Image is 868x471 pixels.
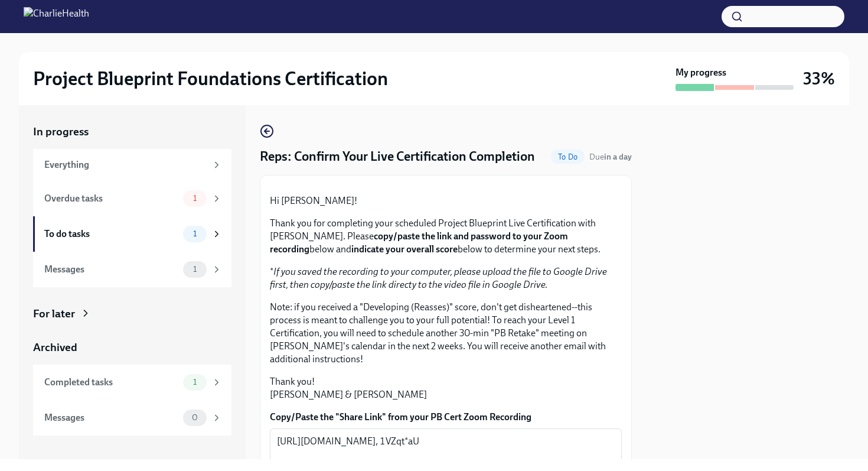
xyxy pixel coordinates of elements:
textarea: [URL][DOMAIN_NAME], 1VZqt*aU [277,434,615,463]
div: Overdue tasks [44,192,178,205]
a: Everything [33,149,231,181]
strong: in a day [604,152,632,162]
em: If you saved the recording to your computer, please upload the file to Google Drive first, then c... [270,266,607,290]
strong: copy/paste the link and password to your Zoom recording [270,230,568,255]
strong: indicate your overall score [351,243,458,255]
div: For later [33,306,75,321]
span: October 2nd, 2025 11:00 [589,151,632,163]
a: Messages0 [33,400,231,436]
a: In progress [33,124,231,139]
p: Thank you for completing your scheduled Project Blueprint Live Certification with [PERSON_NAME]. ... [270,217,622,256]
a: To do tasks1 [33,216,231,252]
span: 1 [186,265,204,274]
span: Due [589,152,632,162]
div: Messages [44,411,178,424]
h4: Reps: Confirm Your Live Certification Completion [260,148,535,165]
a: For later [33,306,231,321]
label: Copy/Paste the "Share Link" from your PB Cert Zoom Recording [270,411,622,424]
span: 1 [186,378,204,386]
div: Everything [44,158,207,171]
h2: Project Blueprint Foundations Certification [33,67,388,90]
span: 0 [185,413,205,422]
a: Completed tasks1 [33,365,231,400]
div: Messages [44,263,178,276]
p: Hi [PERSON_NAME]! [270,194,622,207]
span: 1 [186,194,204,203]
a: Archived [33,340,231,355]
div: Completed tasks [44,376,178,389]
span: To Do [551,152,585,161]
span: 1 [186,229,204,238]
a: Messages1 [33,252,231,287]
img: CharlieHealth [24,7,89,26]
a: Overdue tasks1 [33,181,231,216]
p: Thank you! [PERSON_NAME] & [PERSON_NAME] [270,375,622,401]
p: Note: if you received a "Developing (Reasses)" score, don't get disheartened--this process is mea... [270,301,622,366]
h3: 33% [803,68,835,89]
strong: My progress [676,66,726,79]
div: To do tasks [44,228,178,241]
